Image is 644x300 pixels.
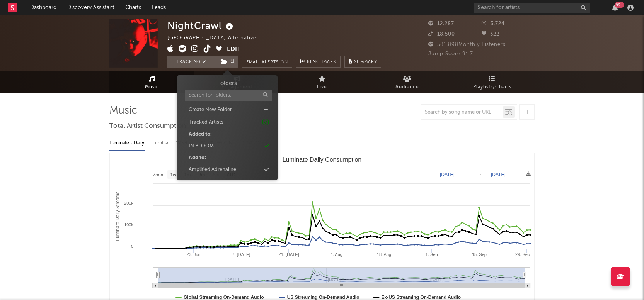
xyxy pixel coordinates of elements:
a: Live [279,71,365,93]
div: [GEOGRAPHIC_DATA] | Alternative [167,34,265,43]
input: Search for artists [474,3,590,13]
span: Audience [395,83,419,92]
text: 23. Jun [187,252,201,257]
text: 7. [DATE] [232,252,250,257]
span: Benchmark [307,58,336,67]
text: 200k [124,201,133,205]
button: Edit [227,45,241,54]
button: Summary [344,56,381,68]
em: On [281,60,288,64]
input: Search by song name or URL [421,109,503,115]
span: Summary [354,60,377,64]
button: (1) [216,56,238,68]
text: Global Streaming On-Demand Audio [184,295,264,300]
a: Music [109,71,194,93]
span: 12,287 [428,21,454,26]
a: Engagement [194,71,279,93]
text: 100k [124,222,133,227]
text: 1w [170,172,177,178]
div: NightCrawl [167,19,235,32]
button: 99+ [612,5,618,11]
button: Tracking [167,56,216,68]
text: Luminate Daily Streams [115,192,120,241]
a: Playlists/Charts [450,71,535,93]
button: Email AlertsOn [242,56,292,68]
span: Total Artist Consumption [109,122,186,131]
text: [DATE] [440,172,455,177]
span: ( 1 ) [216,56,239,68]
div: Create New Folder [189,106,232,114]
text: 21. [DATE] [279,252,299,257]
text: 18. Aug [377,252,391,257]
div: Added to: [189,131,212,138]
text: Zoom [153,172,165,178]
div: Luminate - Daily [109,137,145,150]
span: 581,898 Monthly Listeners [428,42,506,47]
a: Audience [365,71,450,93]
text: 15. Sep [472,252,487,257]
span: 322 [482,32,499,37]
span: 3,724 [482,21,505,26]
span: Playlists/Charts [473,83,511,92]
div: Add to: [189,154,206,162]
text: Ex-US Streaming On-Demand Audio [382,295,461,300]
span: Live [317,83,327,92]
text: 4. Aug [331,252,342,257]
text: 1. Sep [426,252,438,257]
text: Luminate Daily Consumption [283,156,362,163]
text: [DATE] [491,172,506,177]
text: 29. Sep [515,252,530,257]
a: Benchmark [296,56,341,68]
text: → [478,172,482,177]
span: Jump Score: 91.7 [428,51,473,56]
span: Music [145,83,159,92]
text: 0 [131,244,133,249]
div: Tracked Artists [189,119,223,126]
text: US Streaming On-Demand Audio [287,295,359,300]
div: IN BLOOM [189,142,214,150]
input: Search for folders... [185,90,272,101]
span: 18,500 [428,32,455,37]
h3: Folders [217,79,237,88]
div: Amplified Adrenaline [189,166,236,174]
div: Luminate - Weekly [153,137,193,150]
div: 99 + [615,2,624,8]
